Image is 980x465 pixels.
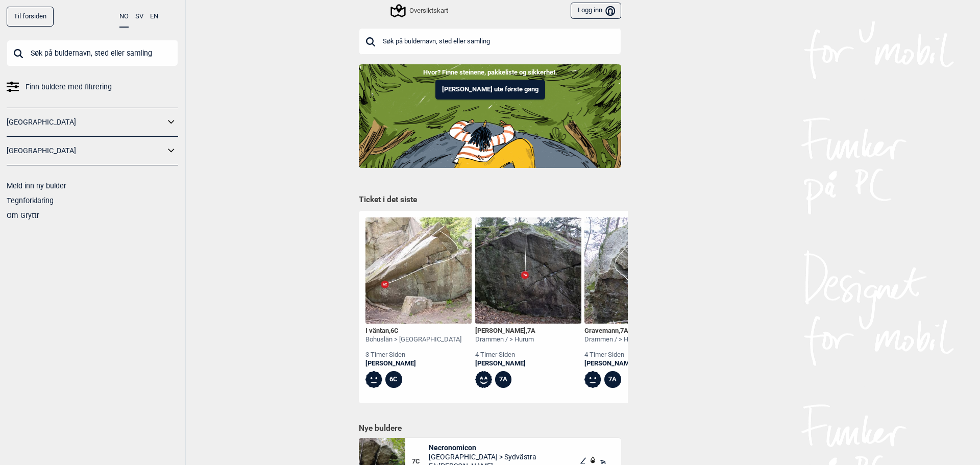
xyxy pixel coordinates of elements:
div: 3 timer siden [365,351,461,359]
div: Drammen / > Hurum [475,335,535,344]
a: [PERSON_NAME] [475,359,535,368]
div: 4 timer siden [584,351,643,359]
a: Finn buldere med filtrering [7,80,178,94]
div: Oversiktskart [392,5,448,17]
img: Gravemann 240306 [584,217,691,324]
a: Tegnforklaring [7,197,54,205]
div: 7A [495,371,512,388]
a: [PERSON_NAME] [584,359,643,368]
div: Drammen / > Hurum [584,335,643,344]
img: Fenrik Hoie 211123 [475,217,581,324]
span: 6C [390,327,399,334]
span: Necronomicon [429,443,536,452]
span: Finn buldere med filtrering [26,80,112,94]
input: Søk på buldernavn, sted eller samling [7,40,178,66]
input: Søk på buldernavn, sted eller samling [359,28,621,55]
button: EN [150,7,158,27]
img: Indoor to outdoor [359,64,621,167]
a: [PERSON_NAME] [365,359,461,368]
h1: Nye buldere [359,423,621,433]
span: 7A [527,327,535,334]
button: [PERSON_NAME] ute første gang [435,80,545,100]
div: Gravemann , [584,327,643,335]
img: I vantan [365,217,472,324]
p: Hvor? Finne steinene, pakkeliste og sikkerhet. [8,67,972,78]
a: Om Gryttr [7,211,39,219]
a: Meld inn ny bulder [7,182,66,190]
span: 7A [620,327,628,334]
a: [GEOGRAPHIC_DATA] [7,143,165,158]
div: [PERSON_NAME] , [475,327,535,335]
a: [GEOGRAPHIC_DATA] [7,115,165,130]
div: I väntan , [365,327,461,335]
span: [GEOGRAPHIC_DATA] > Sydvästra [429,452,536,461]
div: 6C [385,371,402,388]
a: Til forsiden [7,7,54,27]
button: SV [135,7,143,27]
div: 4 timer siden [475,351,535,359]
div: Bohuslän > [GEOGRAPHIC_DATA] [365,335,461,344]
button: NO [119,7,129,28]
button: Logg inn [571,3,621,19]
div: 7A [604,371,621,388]
h1: Ticket i det siste [359,194,621,206]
